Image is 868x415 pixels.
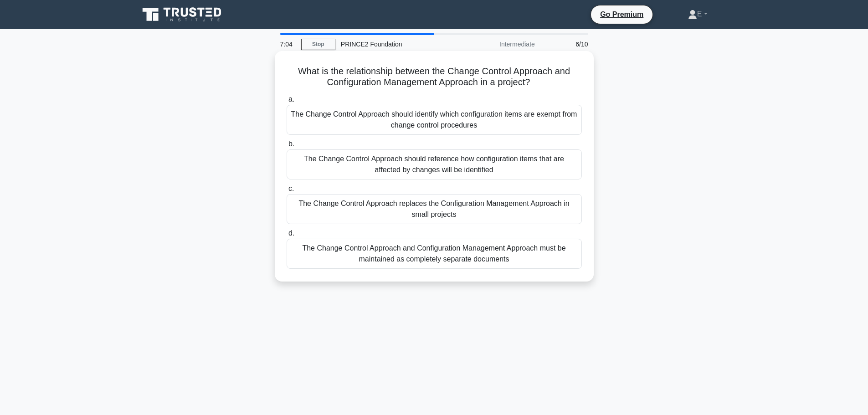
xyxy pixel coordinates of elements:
a: E [666,5,729,23]
div: 6/10 [540,35,594,53]
span: c. [288,184,294,192]
span: a. [288,95,294,103]
div: PRINCE2 Foundation [335,35,461,53]
div: 7:04 [275,35,301,53]
div: Intermediate [461,35,540,53]
div: The Change Control Approach should identify which configuration items are exempt from change cont... [287,105,582,135]
a: Go Premium [595,9,649,20]
a: Stop [301,39,335,50]
div: The Change Control Approach should reference how configuration items that are affected by changes... [287,149,582,179]
span: b. [288,140,294,148]
div: The Change Control Approach replaces the Configuration Management Approach in small projects [287,194,582,224]
div: The Change Control Approach and Configuration Management Approach must be maintained as completel... [287,239,582,269]
h5: What is the relationship between the Change Control Approach and Configuration Management Approac... [286,66,583,88]
span: d. [288,229,294,237]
